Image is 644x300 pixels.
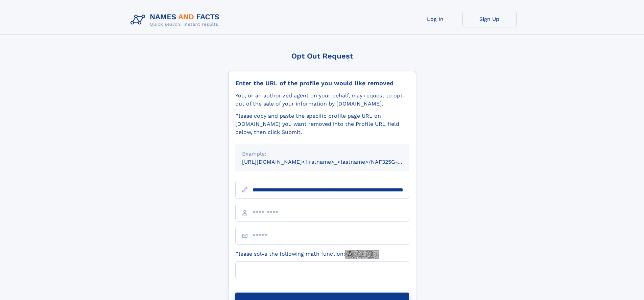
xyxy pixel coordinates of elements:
[242,159,422,165] small: [URL][DOMAIN_NAME]<firstname>_<lastname>/NAF325G-xxxxxxxx
[462,11,517,27] a: Sign Up
[408,11,462,27] a: Log In
[235,79,409,87] div: Enter the URL of the profile you would like removed
[235,112,409,136] div: Please copy and paste the specific profile page URL on [DOMAIN_NAME] you want removed into the Pr...
[228,52,416,60] div: Opt Out Request
[235,250,379,259] label: Please solve the following math function:
[242,150,402,158] div: Example:
[235,92,409,108] div: You, or an authorized agent on your behalf, may request to opt-out of the sale of your informatio...
[128,11,225,29] img: Logo Names and Facts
